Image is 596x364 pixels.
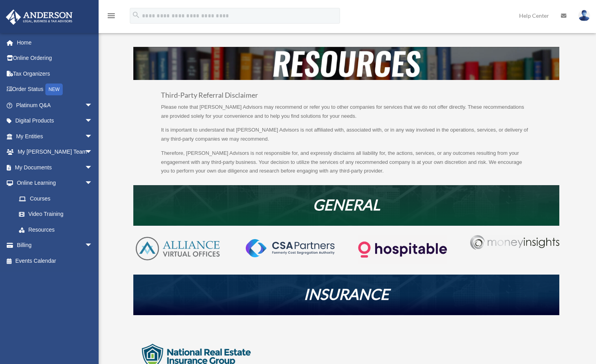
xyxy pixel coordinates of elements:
[45,84,63,95] div: NEW
[161,149,532,176] p: Therefore, [PERSON_NAME] Advisors is not responsible for, and expressly disclaims all liability f...
[6,66,105,82] a: Tax Organizers
[85,160,101,176] span: arrow_drop_down
[6,35,105,50] a: Home
[6,238,105,253] a: Billingarrow_drop_down
[133,235,222,262] img: AVO-logo-1-color
[106,11,116,20] i: menu
[246,239,334,257] img: CSA-partners-Formerly-Cost-Segregation-Authority
[304,285,389,303] em: INSURANCE
[85,97,101,113] span: arrow_drop_down
[6,50,105,66] a: Online Ordering
[161,126,532,149] p: It is important to understand that [PERSON_NAME] Advisors is not affiliated with, associated with...
[6,113,105,129] a: Digital Productsarrow_drop_down
[6,175,105,191] a: Online Learningarrow_drop_down
[6,144,105,160] a: My [PERSON_NAME] Teamarrow_drop_down
[358,235,447,264] img: Logo-transparent-dark
[161,103,532,126] p: Please note that [PERSON_NAME] Advisors may recommend or refer you to other companies for service...
[85,238,101,254] span: arrow_drop_down
[132,11,140,19] i: search
[133,47,559,80] img: resources-header
[11,222,101,238] a: Resources
[6,97,105,113] a: Platinum Q&Aarrow_drop_down
[85,128,101,145] span: arrow_drop_down
[578,10,590,21] img: User Pic
[470,235,559,250] img: Money-Insights-Logo-Silver NEW
[11,206,105,222] a: Video Training
[85,144,101,160] span: arrow_drop_down
[6,82,105,98] a: Order StatusNEW
[4,9,75,25] img: Anderson Advisors Platinum Portal
[161,92,532,103] h3: Third-Party Referral Disclaimer
[85,175,101,191] span: arrow_drop_down
[313,195,380,214] em: GENERAL
[106,14,116,20] a: menu
[6,128,105,144] a: My Entitiesarrow_drop_down
[6,160,105,175] a: My Documentsarrow_drop_down
[85,113,101,129] span: arrow_drop_down
[6,253,105,269] a: Events Calendar
[11,191,105,206] a: Courses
